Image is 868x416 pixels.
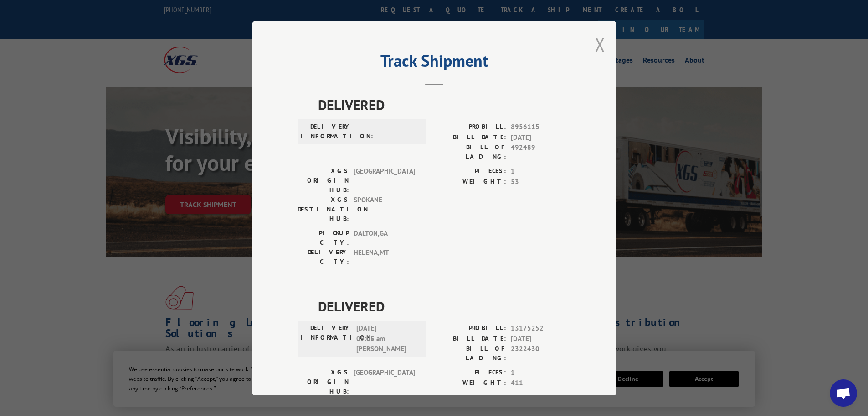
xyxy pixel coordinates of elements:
[434,176,506,187] label: WEIGHT:
[511,122,571,132] span: 8956115
[511,323,571,334] span: 13175252
[511,333,571,344] span: [DATE]
[434,344,506,363] label: BILL OF LADING:
[434,142,506,162] label: BILL OF LADING:
[434,132,506,142] label: BILL DATE:
[356,323,418,354] span: [DATE] 09:05 am [PERSON_NAME]
[434,368,506,378] label: PIECES:
[298,247,349,267] label: DELIVERY CITY:
[354,247,415,267] span: HELENA , MT
[511,368,571,378] span: 1
[354,368,415,396] span: [GEOGRAPHIC_DATA]
[511,176,571,187] span: 53
[434,378,506,388] label: WEIGHT:
[298,228,349,247] label: PICKUP CITY:
[830,379,857,407] div: Open chat
[434,122,506,132] label: PROBILL:
[511,142,571,162] span: 492489
[298,368,349,396] label: XGS ORIGIN HUB:
[354,228,415,247] span: DALTON , GA
[434,166,506,177] label: PIECES:
[298,166,349,195] label: XGS ORIGIN HUB:
[511,166,571,177] span: 1
[511,344,571,363] span: 2322430
[298,54,571,72] h2: Track Shipment
[354,166,415,195] span: [GEOGRAPHIC_DATA]
[318,296,571,316] span: DELIVERED
[318,95,571,115] span: DELIVERED
[434,323,506,334] label: PROBILL:
[300,323,352,354] label: DELIVERY INFORMATION:
[300,122,352,141] label: DELIVERY INFORMATION:
[434,333,506,344] label: BILL DATE:
[595,32,605,57] button: Close modal
[511,378,571,388] span: 411
[511,132,571,142] span: [DATE]
[354,195,415,224] span: SPOKANE
[298,195,349,224] label: XGS DESTINATION HUB:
